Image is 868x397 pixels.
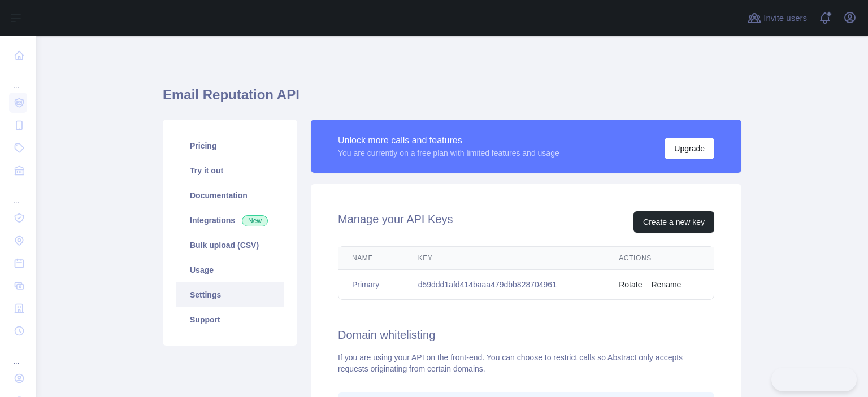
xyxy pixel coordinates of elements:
[338,352,714,374] div: If you are using your API on the front-end. You can choose to restrict calls so Abstract only acc...
[338,134,559,147] div: Unlock more calls and features
[338,247,405,270] th: Name
[176,282,284,307] a: Settings
[405,247,606,270] th: Key
[633,211,714,233] button: Create a new key
[763,12,807,25] span: Invite users
[9,68,27,90] div: ...
[176,183,284,208] a: Documentation
[163,86,741,113] h1: Email Reputation API
[405,270,606,300] td: d59ddd1afd414baaa479dbb828704961
[771,368,857,391] iframe: Toggle Customer Support
[176,307,284,332] a: Support
[338,211,453,233] h2: Manage your API Keys
[338,327,714,343] h2: Domain whitelisting
[651,279,681,290] button: Rename
[242,215,268,226] span: New
[176,208,284,233] a: Integrations New
[176,158,284,183] a: Try it out
[338,147,559,159] div: You are currently on a free plan with limited features and usage
[9,343,27,366] div: ...
[665,138,714,159] button: Upgrade
[338,270,405,300] td: Primary
[176,258,284,282] a: Usage
[619,279,642,290] button: Rotate
[176,133,284,158] a: Pricing
[9,183,27,206] div: ...
[176,233,284,258] a: Bulk upload (CSV)
[605,247,714,270] th: Actions
[745,9,809,27] button: Invite users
